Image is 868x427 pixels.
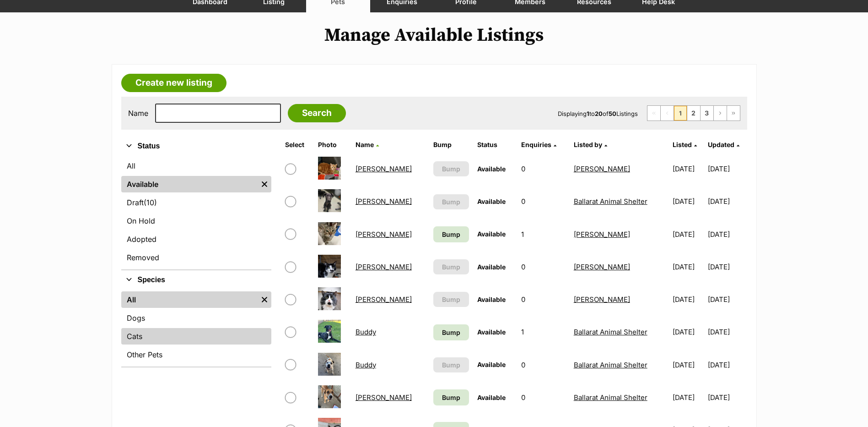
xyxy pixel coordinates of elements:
[574,263,630,271] a: [PERSON_NAME]
[674,106,687,120] span: Page 1
[669,219,707,250] td: [DATE]
[121,231,271,247] a: Adopted
[714,106,727,120] a: Next page
[442,230,460,239] span: Bump
[595,110,603,117] strong: 20
[477,165,506,173] span: Available
[121,290,271,367] div: Species
[356,361,376,369] a: Buddy
[518,153,569,185] td: 0
[477,394,506,401] span: Available
[121,140,271,152] button: Status
[518,251,569,283] td: 0
[574,328,647,336] a: Ballarat Animal Shelter
[121,176,258,192] a: Available
[433,226,469,242] a: Bump
[356,328,376,336] a: Buddy
[673,141,692,148] span: Listed
[574,393,647,402] a: Ballarat Animal Shelter
[477,263,506,271] span: Available
[708,141,739,148] a: Updated
[574,164,630,173] a: [PERSON_NAME]
[442,262,460,272] span: Bump
[708,141,734,148] span: Updated
[356,393,412,402] a: [PERSON_NAME]
[587,110,589,117] strong: 1
[521,141,556,148] a: Enquiries
[144,197,157,208] span: (10)
[521,141,551,148] span: translation missing: en.admin.listings.index.attributes.enquiries
[477,197,506,205] span: Available
[669,316,707,348] td: [DATE]
[477,230,506,238] span: Available
[518,284,569,315] td: 0
[708,153,746,185] td: [DATE]
[430,137,473,152] th: Bump
[281,137,313,152] th: Select
[708,251,746,283] td: [DATE]
[121,156,271,269] div: Status
[121,158,271,174] a: All
[708,382,746,413] td: [DATE]
[661,106,674,120] span: Previous page
[477,296,506,303] span: Available
[727,106,740,120] a: Last page
[356,197,412,206] a: [PERSON_NAME]
[121,274,271,286] button: Species
[442,164,460,174] span: Bump
[669,186,707,217] td: [DATE]
[121,249,271,266] a: Removed
[121,213,271,229] a: On Hold
[708,219,746,250] td: [DATE]
[121,328,271,345] a: Cats
[356,141,379,148] a: Name
[669,382,707,413] td: [DATE]
[442,360,460,370] span: Bump
[474,137,517,152] th: Status
[708,316,746,348] td: [DATE]
[673,141,697,148] a: Listed
[609,110,616,117] strong: 50
[669,153,707,185] td: [DATE]
[687,106,700,120] a: Page 2
[442,197,460,207] span: Bump
[647,105,740,121] nav: Pagination
[647,106,660,120] span: First page
[121,194,271,211] a: Draft
[574,230,630,239] a: [PERSON_NAME]
[356,141,374,148] span: Name
[433,292,469,307] button: Bump
[356,263,412,271] a: [PERSON_NAME]
[574,141,607,148] a: Listed by
[433,194,469,209] button: Bump
[121,291,258,308] a: All
[128,109,148,117] label: Name
[442,328,460,337] span: Bump
[433,161,469,176] button: Bump
[258,176,271,192] a: Remove filter
[518,382,569,413] td: 0
[442,393,460,402] span: Bump
[708,284,746,315] td: [DATE]
[518,186,569,217] td: 0
[574,141,602,148] span: Listed by
[477,361,506,368] span: Available
[433,357,469,372] button: Bump
[708,349,746,381] td: [DATE]
[356,295,412,304] a: [PERSON_NAME]
[433,389,469,405] a: Bump
[701,106,713,120] a: Page 3
[288,104,346,122] input: Search
[518,316,569,348] td: 1
[356,230,412,239] a: [PERSON_NAME]
[518,349,569,381] td: 0
[433,324,469,340] a: Bump
[433,259,469,274] button: Bump
[258,291,271,308] a: Remove filter
[442,295,460,304] span: Bump
[574,295,630,304] a: [PERSON_NAME]
[558,110,638,117] span: Displaying to of Listings
[669,251,707,283] td: [DATE]
[574,197,647,206] a: Ballarat Animal Shelter
[121,310,271,326] a: Dogs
